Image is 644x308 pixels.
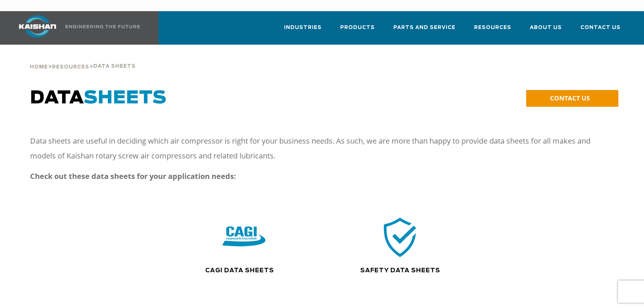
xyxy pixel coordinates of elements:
span: Home [30,65,48,70]
span: DATA [30,89,167,107]
div: CAGI [166,215,322,259]
span: Resources [474,23,511,32]
a: Resources [474,18,511,43]
a: About Us [530,18,562,43]
strong: Check out these data sheets for your application needs: [30,171,236,181]
a: Products [340,18,375,43]
span: About Us [530,23,562,32]
a: Parts and Service [393,18,455,43]
img: CAGI [222,215,265,259]
a: CAGI Data Sheets [205,267,274,273]
img: kaishan logo [10,15,65,38]
a: Industries [284,18,322,43]
div: > > [30,45,136,73]
a: Kaishan USA [10,11,141,45]
a: Safety Data Sheets [360,267,440,273]
span: Data Sheets [93,64,136,69]
a: Home [30,63,48,70]
div: safety icon [328,215,472,259]
p: Data sheets are useful in deciding which air compressor is right for your business needs. As such... [30,134,600,163]
img: safety icon [379,215,422,259]
a: CONTACT US [526,90,618,107]
span: Products [340,23,375,32]
span: CONTACT US [550,94,590,102]
span: Parts and Service [393,23,455,32]
a: Resources [52,63,89,70]
img: Engineering the future [65,25,140,28]
span: Contact Us [580,23,621,32]
a: Contact Us [580,18,621,43]
span: Resources [52,65,89,70]
span: SHEETS [84,89,167,107]
span: Industries [284,23,322,32]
